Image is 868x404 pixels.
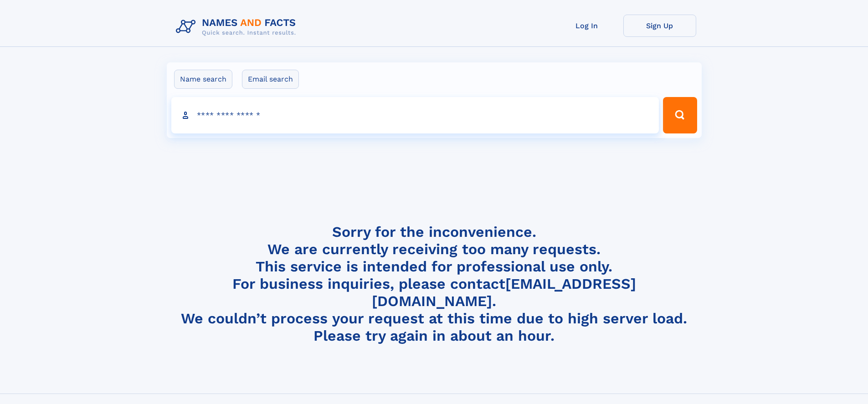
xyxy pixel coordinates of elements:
[663,97,697,133] button: Search Button
[550,15,623,37] a: Log In
[623,15,696,37] a: Sign Up
[172,15,303,39] img: Logo Names and Facts
[242,70,299,89] label: Email search
[174,70,232,89] label: Name search
[171,97,659,133] input: search input
[372,275,636,310] a: [EMAIL_ADDRESS][DOMAIN_NAME]
[172,223,696,345] h4: Sorry for the inconvenience. We are currently receiving too many requests. This service is intend...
